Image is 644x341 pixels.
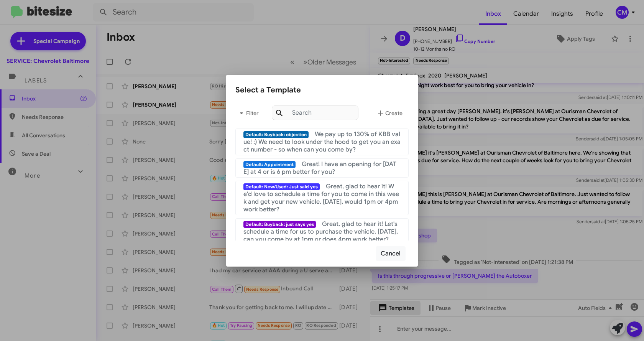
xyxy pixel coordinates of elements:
[243,183,320,190] span: Default: New/Used: Just said yes
[243,131,309,138] span: Default: Buyback: objection
[235,104,260,122] button: Filter
[243,220,398,243] span: Great, glad to hear it! Let's schedule a time for us to purchase the vehicle. [DATE], can you com...
[370,104,409,122] button: Create
[243,221,316,228] span: Default: Buyback: just says yes
[235,84,409,96] div: Select a Template
[243,161,296,168] span: Default: Appointment
[243,160,396,176] span: Great! I have an opening for [DATE] at 4 or is 6 pm better for you?
[272,105,358,120] input: Search
[376,106,402,120] span: Create
[235,106,260,120] span: Filter
[243,183,399,213] span: Great, glad to hear it! We'd love to schedule a time for you to come in this week and get your ne...
[376,246,406,261] button: Cancel
[243,130,401,153] span: We pay up to 130% of KBB value! :) We need to look under the hood to get you an exact number - so...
